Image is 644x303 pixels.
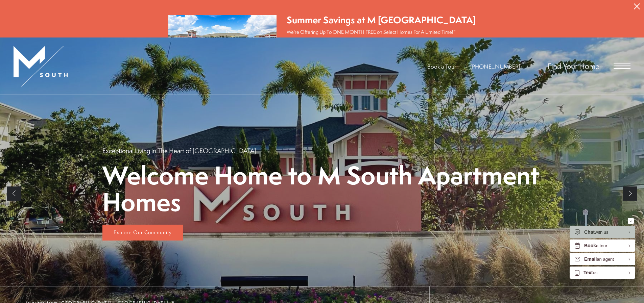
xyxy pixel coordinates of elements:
[7,186,21,201] a: Previous
[427,62,456,70] a: Book a Tour
[102,225,183,241] a: Explore Our Community
[102,162,542,215] p: Welcome Home to M South Apartment Homes
[287,28,476,50] p: We're Offering Up To ONE MONTH FREE on Select Homes For A Limited Time!* Call Our Friendly Leasin...
[102,146,256,155] p: Exceptional Living in The Heart of [GEOGRAPHIC_DATA]
[470,62,520,70] span: [PHONE_NUMBER]
[14,46,68,86] img: MSouth
[614,63,630,69] button: Open Menu
[168,15,277,78] img: Summer Savings at M South Apartments
[114,229,172,236] span: Explore Our Community
[470,62,520,70] a: Call Us at 813-570-8014
[287,14,476,27] div: Summer Savings at M [GEOGRAPHIC_DATA]
[548,61,599,72] a: Find Your Home
[623,186,637,201] a: Next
